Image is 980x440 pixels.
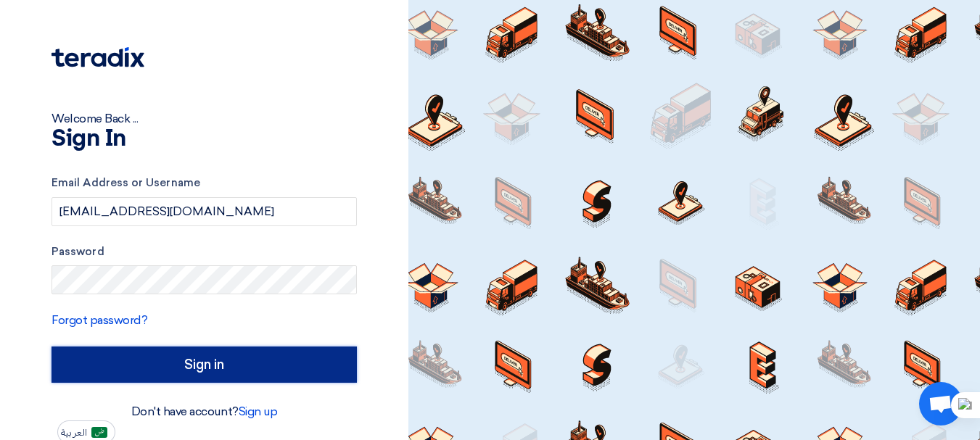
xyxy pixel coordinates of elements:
[239,404,278,418] a: Sign up
[52,175,357,191] label: Email Address or Username
[61,428,87,438] span: العربية
[52,47,144,67] img: Teradix logo
[52,403,357,420] div: Don't have account?
[52,128,357,151] h1: Sign In
[52,244,357,260] label: Password
[52,110,357,128] div: Welcome Back ...
[91,427,107,438] img: ar-AR.png
[52,313,147,327] a: Forgot password?
[919,382,963,426] div: Open chat
[52,346,357,383] input: Sign in
[52,197,357,226] input: Enter your business email or username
